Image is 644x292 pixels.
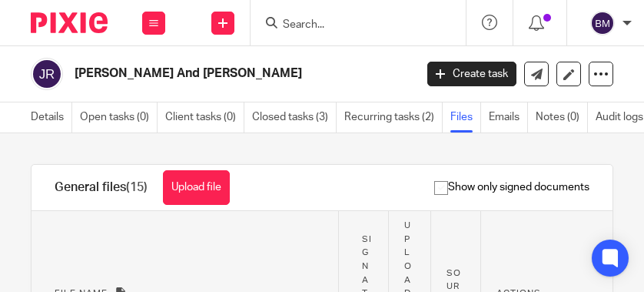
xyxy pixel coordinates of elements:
img: svg%3E [590,11,615,35]
img: Pixie [31,12,108,33]
h2: [PERSON_NAME] And [PERSON_NAME] [75,65,338,82]
button: Upload file [163,170,230,205]
h1: General files [55,180,148,196]
input: Search [281,18,420,32]
a: Files [450,102,481,133]
a: Closed tasks (3) [252,102,337,133]
span: Show only signed documents [434,180,589,195]
a: Details [31,102,72,133]
img: svg%3E [31,58,63,90]
span: (15) [126,181,148,193]
a: Notes (0) [536,102,588,133]
a: Client tasks (0) [165,102,244,133]
a: Open tasks (0) [80,102,158,133]
a: Recurring tasks (2) [344,102,443,133]
a: Emails [489,102,528,133]
a: Create task [427,62,516,86]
